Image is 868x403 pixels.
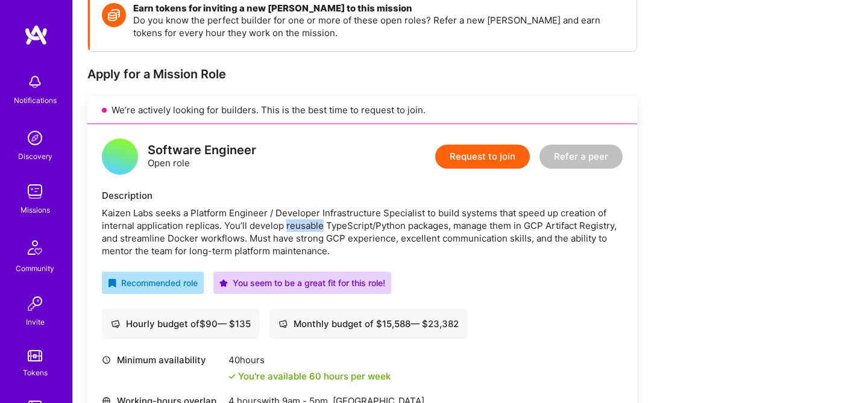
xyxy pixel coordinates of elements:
div: Missions [20,204,50,216]
img: Token icon [102,3,126,27]
div: Tokens [23,366,48,379]
div: Discovery [18,150,52,163]
div: Description [102,189,623,202]
div: Open role [148,144,256,169]
div: Community [16,262,54,275]
i: icon PurpleStar [219,279,228,287]
div: We’re actively looking for builders. This is the best time to request to join. [87,96,637,124]
h4: Earn tokens for inviting a new [PERSON_NAME] to this mission [133,3,624,14]
div: You're available 60 hours per week [228,370,391,383]
div: Hourly budget of $ 90 — $ 135 [111,317,251,330]
div: Software Engineer [148,144,256,157]
img: logo [24,24,48,46]
div: Kaizen Labs seeks a Platform Engineer / Developer Infrastructure Specialist to build systems that... [102,207,623,257]
div: Recommended role [108,276,198,289]
i: icon Check [228,373,236,380]
img: Community [20,233,49,262]
div: Monthly budget of $ 15,588 — $ 23,382 [278,317,459,330]
img: bell [23,70,47,94]
button: Refer a peer [539,145,623,169]
div: Invite [26,316,45,328]
button: Request to join [435,145,530,169]
div: Minimum availability [102,354,222,366]
i: icon RecommendedBadge [108,279,116,287]
img: discovery [23,126,47,150]
div: You seem to be a great fit for this role! [219,276,385,289]
i: icon Cash [278,319,288,328]
p: Do you know the perfect builder for one or more of these open roles? Refer a new [PERSON_NAME] an... [133,14,624,39]
i: icon Clock [102,355,111,364]
img: tokens [28,350,42,361]
div: Apply for a Mission Role [87,66,637,82]
img: Invite [23,292,47,316]
img: teamwork [23,180,47,204]
i: icon Cash [111,319,120,328]
div: 40 hours [228,354,391,366]
div: Notifications [14,94,57,107]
